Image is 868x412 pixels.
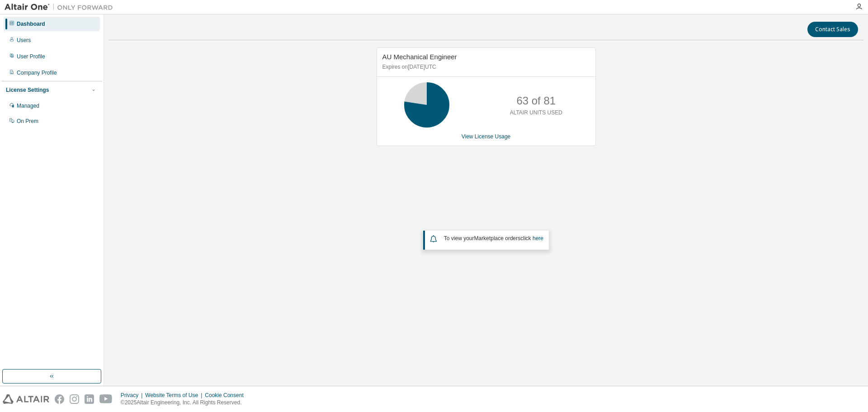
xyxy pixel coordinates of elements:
[533,235,543,242] a: here
[17,69,57,76] div: Company Profile
[205,392,249,399] div: Cookie Consent
[5,3,118,12] img: Altair One
[145,392,205,399] div: Website Terms of Use
[17,37,31,44] div: Users
[55,394,64,404] img: facebook.svg
[444,235,543,242] span: To view your click
[17,20,45,28] div: Dashboard
[17,53,45,60] div: User Profile
[382,53,457,61] span: AU Mechanical Engineer
[99,394,113,404] img: youtube.svg
[70,394,79,404] img: instagram.svg
[382,63,588,71] p: Expires on [DATE] UTC
[807,22,858,37] button: Contact Sales
[516,93,556,109] p: 63 of 81
[17,118,38,125] div: On Prem
[17,102,39,109] div: Managed
[510,109,562,117] p: ALTAIR UNITS USED
[121,392,145,399] div: Privacy
[85,394,94,404] img: linkedin.svg
[462,133,511,140] a: View License Usage
[474,235,521,242] em: Marketplace orders
[6,86,49,94] div: License Settings
[121,399,249,407] p: © 2025 Altair Engineering, Inc. All Rights Reserved.
[3,394,49,404] img: altair_logo.svg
